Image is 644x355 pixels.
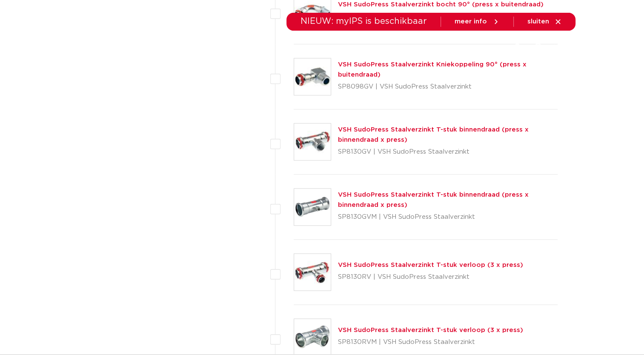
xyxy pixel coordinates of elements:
a: VSH SudoPress Staalverzinkt T-stuk verloop (3 x press) [338,327,523,333]
p: SP8098GV | VSH SudoPress Staalverzinkt [338,80,558,94]
a: producten [207,31,241,64]
a: sluiten [527,18,562,26]
a: VSH SudoPress Staalverzinkt T-stuk binnendraad (press x binnendraad x press) [338,126,529,143]
a: VSH SudoPress Staalverzinkt T-stuk binnendraad (press x binnendraad x press) [338,192,529,208]
a: VSH SudoPress Staalverzinkt T-stuk verloop (3 x press) [338,262,523,268]
p: SP8130RVM | VSH SudoPress Staalverzinkt [338,335,523,349]
a: over ons [462,31,491,64]
p: SP8130GVM | VSH SudoPress Staalverzinkt [338,210,558,224]
a: downloads [364,31,401,64]
span: sluiten [527,18,549,25]
p: SP8130GV | VSH SudoPress Staalverzinkt [338,145,558,159]
img: Thumbnail for VSH SudoPress Staalverzinkt T-stuk binnendraad (press x binnendraad x press) [294,123,331,160]
a: meer info [455,18,500,26]
nav: Menu [207,31,491,64]
a: services [418,31,445,64]
img: Thumbnail for VSH SudoPress Staalverzinkt T-stuk binnendraad (press x binnendraad x press) [294,189,331,225]
img: Thumbnail for VSH SudoPress Staalverzinkt Kniekoppeling 90° (press x buitendraad) [294,58,331,95]
span: meer info [455,18,487,25]
img: Thumbnail for VSH SudoPress Staalverzinkt T-stuk verloop (3 x press) [294,254,331,290]
span: NIEUW: myIPS is beschikbaar [301,17,427,26]
a: toepassingen [303,31,347,64]
p: SP8130RV | VSH SudoPress Staalverzinkt [338,270,523,284]
a: markten [258,31,286,64]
